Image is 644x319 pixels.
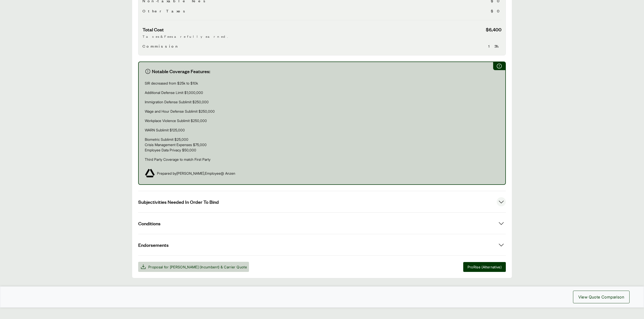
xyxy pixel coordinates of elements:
[145,90,499,95] p: Additional Defense Limit $1,000,000
[145,157,499,162] p: Third Party Coverage to match First Party
[138,242,169,248] span: Endorsements
[573,291,630,303] button: View Quote Comparison
[138,213,506,234] button: Conditions
[138,262,249,272] button: Proposal for [PERSON_NAME] (Incumbent) & Carrier Quote
[491,8,502,14] span: $0
[138,199,219,205] span: Subjectivities Needed In Order To Bind
[138,220,160,227] span: Conditions
[145,99,499,105] p: Immigration Defense Sublimit $250,000
[486,26,502,33] span: $6,400
[142,43,180,49] span: Commission
[468,264,502,270] span: ProRise (Alternative)
[170,265,220,269] span: [PERSON_NAME] (Incumbent)
[152,68,210,74] span: Notable Coverage Features:
[488,43,502,49] span: 13%
[145,137,499,153] p: Biometric Sublimit $25,000 Crisis Management Expenses $75,000 Employee Data Privacy $50,000
[138,191,506,212] button: Subjectivities Needed In Order To Bind
[221,265,247,269] span: & Carrier Quote
[145,81,499,86] p: SIR decreased from $25k to $10k
[145,127,499,133] p: WARN Sublimit $125,000
[145,118,499,123] p: Workplace Violence Sublimit $250,000
[142,34,502,39] p: Taxes & Fees are fully earned.
[145,109,499,114] p: Wage and Hour Defense Sublimit $250,000
[138,234,506,255] button: Endorsements
[578,294,624,300] span: View Quote Comparison
[463,262,506,272] button: ProRise (Alternative)
[148,264,247,270] span: Proposal for
[142,26,164,33] span: Total Cost
[142,8,187,14] span: Other Taxes
[157,171,235,176] span: Prepared by [PERSON_NAME] , Employee @ Anzen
